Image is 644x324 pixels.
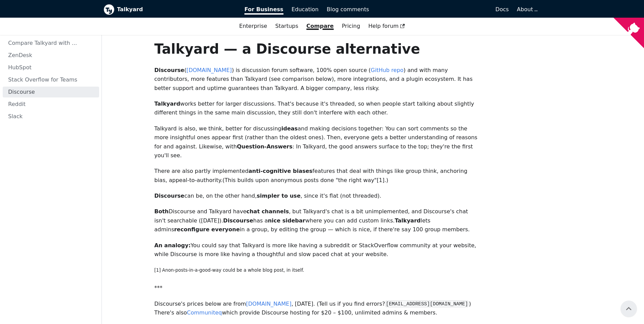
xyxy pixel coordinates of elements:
strong: nice sidebar [268,217,305,224]
code: [EMAIL_ADDRESS][DOMAIN_NAME] [385,300,469,307]
p: You could say that Talkyard is more like having a subreddit or StackOverflow community at your we... [154,241,480,259]
strong: Discourse [154,193,184,199]
a: ZenDesk [3,50,99,61]
a: Education [288,4,323,15]
strong: Both [154,208,169,215]
b: Talkyard [117,5,235,14]
strong: Talkyard [395,217,421,224]
p: Discourse and Talkyard have , but Talkyard's chat is a bit unimplemented, and Discourse's chat is... [154,207,480,234]
p: Talkyard is also, we think, better for discussing and making decisions together: You can sort com... [154,124,480,160]
p: There are also partly implemented features that deal with things like group think, anchoring bias... [154,167,480,185]
a: Blog comments [323,4,373,15]
a: [DOMAIN_NAME] [186,67,232,73]
a: GitHub repo [371,67,404,73]
strong: Question-Answers [237,143,293,150]
strong: Discourse [154,67,184,73]
span: For Business [244,6,283,15]
a: [DOMAIN_NAME] [246,301,292,307]
span: Help forum [368,23,405,29]
strong: ideas [281,125,298,132]
a: Help forum [364,20,409,32]
a: Compare [307,23,334,29]
a: Docs [373,4,513,15]
button: Scroll back to top [621,301,637,317]
a: Reddit [3,99,99,110]
strong: An analogy: [154,242,191,249]
a: Discourse [3,87,99,97]
a: Compare Talkyard with ... [3,38,99,49]
strong: Talkyard [154,101,180,107]
a: Stack Overflow for Teams [3,74,99,85]
small: [1] Anon-posts-in-a-good-way could be a whole blog post, in itself. [154,268,304,273]
span: Blog comments [327,6,369,13]
a: Talkyard logoTalkyard [104,4,235,15]
a: Slack [3,111,99,122]
strong: chat channels [246,208,289,215]
img: Talkyard logo [104,4,114,15]
p: can be, on the other hand, , since it's flat (not threaded). [154,192,480,200]
a: Enterprise [235,20,271,32]
a: About [517,6,537,13]
span: Education [292,6,319,13]
h1: Talkyard — a Discourse alternative [154,40,480,57]
strong: Discourse [223,217,253,224]
p: Discourse's prices below are from , [DATE]. (Tell us if you find errors? ) There's also which pro... [154,300,480,318]
p: works better for larger discussions. That's because it's threaded, so when people start talking a... [154,100,480,118]
a: Pricing [338,20,364,32]
a: Startups [271,20,302,32]
strong: reconfigure everyone [174,226,240,233]
p: ( ) is discussion forum software, 100% open source ( ) and with many contributors, more features ... [154,66,480,93]
strong: simpler to use [257,193,300,199]
span: Docs [495,6,509,13]
a: HubSpot [3,62,99,73]
strong: anti-cognitive biases [249,168,312,174]
a: Communiteq [187,309,222,316]
a: For Business [240,4,288,15]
